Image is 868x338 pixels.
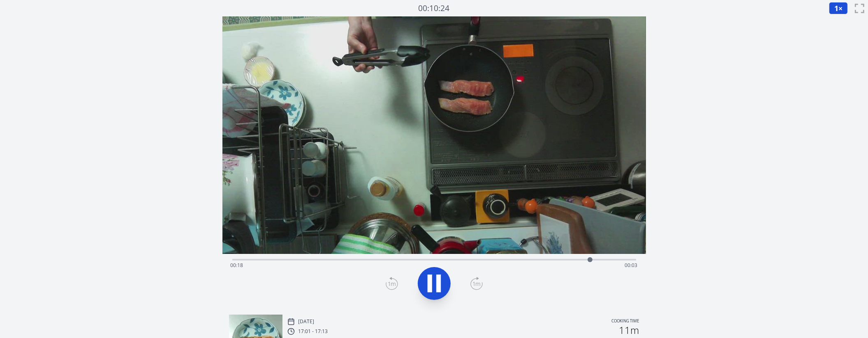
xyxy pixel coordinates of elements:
[298,318,314,325] p: [DATE]
[298,328,328,335] p: 17:01 - 17:13
[612,318,639,325] p: Cooking time
[829,2,848,14] button: 1×
[231,262,243,269] span: 00:18
[834,3,838,13] span: 1
[419,2,450,14] a: 00:10:24
[625,262,638,269] span: 00:03
[619,325,639,335] h2: 11m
